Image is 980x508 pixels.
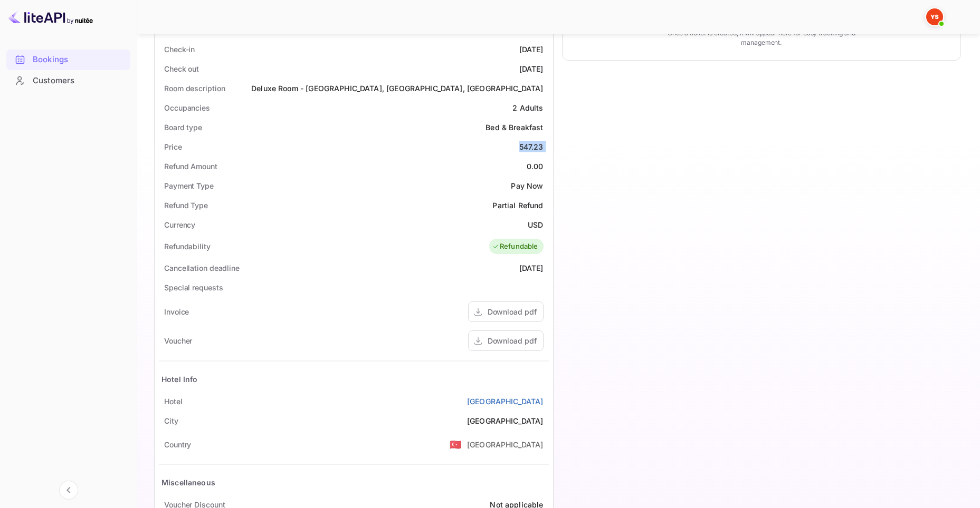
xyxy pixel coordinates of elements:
a: [GEOGRAPHIC_DATA] [467,396,544,407]
div: Check out [164,63,199,74]
div: Special requests [164,282,223,293]
div: [GEOGRAPHIC_DATA] [467,439,544,450]
div: Partial Refund [492,200,543,211]
div: [DATE] [519,63,544,74]
div: [DATE] [519,44,544,55]
div: Voucher [164,335,192,346]
img: Yandex Support [926,8,943,25]
div: Price [164,141,182,152]
div: Hotel Info [161,374,198,385]
a: Customers [6,71,130,90]
button: Collapse navigation [59,481,78,500]
div: Bookings [6,50,130,70]
div: [DATE] [519,262,544,273]
div: Country [164,439,191,450]
div: Invoice [164,306,189,317]
div: Occupancies [164,102,210,113]
div: 2 Adults [512,102,543,113]
div: Miscellaneous [161,477,215,488]
img: LiteAPI logo [8,8,93,25]
div: Refundability [164,241,211,252]
div: Hotel [164,396,183,407]
div: Customers [33,75,125,87]
div: Refund Amount [164,161,217,172]
div: Refund Type [164,200,208,211]
div: Payment Type [164,180,214,191]
div: Check-in [164,44,195,55]
div: Download pdf [488,306,537,317]
div: Bookings [33,54,125,66]
div: Bed & Breakfast [486,122,543,133]
div: USD [528,219,543,230]
div: Pay Now [511,180,543,191]
div: Deluxe Room - [GEOGRAPHIC_DATA], [GEOGRAPHIC_DATA], [GEOGRAPHIC_DATA] [251,83,543,94]
a: Bookings [6,50,130,69]
div: Download pdf [488,335,537,346]
div: City [164,415,178,426]
div: Room description [164,83,225,94]
div: Customers [6,71,130,91]
div: Refundable [492,241,538,252]
p: Once a ticket is created, it will appear here for easy tracking and management. [654,28,869,47]
div: Currency [164,219,195,230]
div: 0.00 [527,161,544,172]
div: Board type [164,122,202,133]
div: [GEOGRAPHIC_DATA] [467,415,544,426]
div: 547.23 [519,141,544,152]
span: United States [450,435,462,454]
div: Cancellation deadline [164,262,240,273]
